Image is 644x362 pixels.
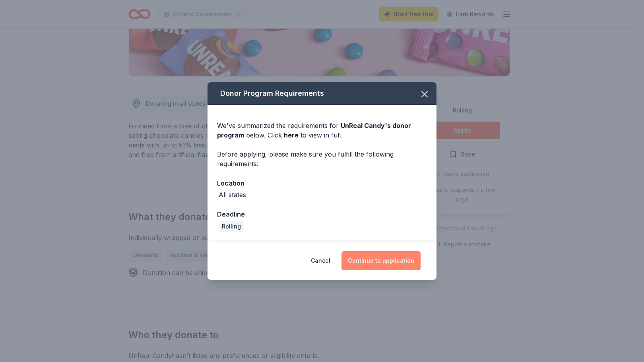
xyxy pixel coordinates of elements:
[217,209,427,219] div: Deadline
[208,82,436,105] div: Donor Program Requirements
[217,178,427,188] div: Location
[284,130,299,140] a: here
[311,251,330,270] button: Cancel
[341,251,421,270] button: Continue to application
[219,190,246,199] div: All states
[219,221,244,232] div: Rolling
[217,121,427,140] div: We've summarized the requirements for below. Click to view in full.
[217,149,427,168] div: Before applying, please make sure you fulfill the following requirements:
